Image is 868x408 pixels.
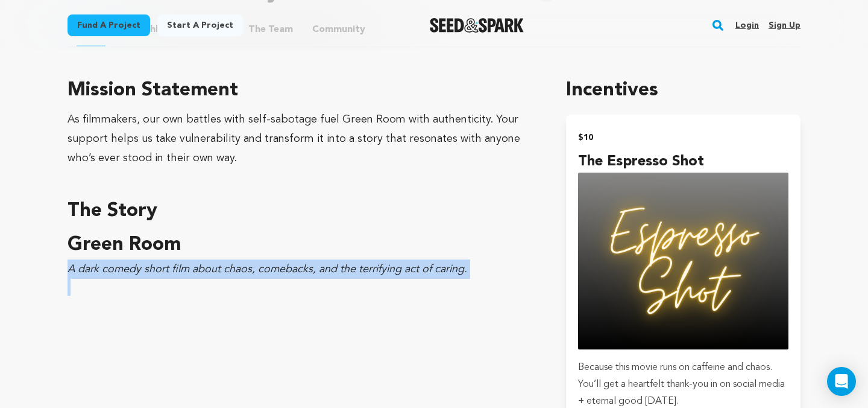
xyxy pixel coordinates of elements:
a: Start a project [157,14,243,36]
div: As filmmakers, our own battles with self-sabotage fuel Green Room with authenticity. Your support... [68,110,537,168]
h2: $10 [578,129,788,146]
h3: The Story [68,197,537,226]
img: Seed&Spark Logo Dark Mode [430,18,524,33]
em: A dark comedy short film about chaos, comebacks, and the terrifying act of caring. [68,264,467,275]
h4: The Espresso Shot [578,151,788,173]
h3: Mission Statement [68,76,537,105]
div: Open Intercom Messenger [827,367,856,396]
img: incentive [578,173,788,349]
a: Sign up [769,16,800,35]
a: Fund a project [68,14,150,36]
strong: Green Room [68,235,181,255]
a: Seed&Spark Homepage [430,18,524,33]
a: Login [735,16,759,35]
h1: Incentives [566,76,800,105]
